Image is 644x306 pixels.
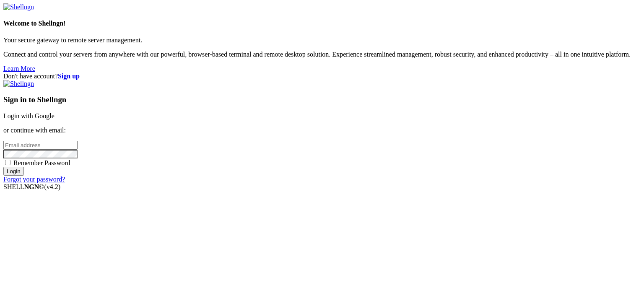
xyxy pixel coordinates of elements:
p: Connect and control your servers from anywhere with our powerful, browser-based terminal and remo... [3,51,641,58]
b: NGN [24,183,39,190]
span: Remember Password [13,159,70,166]
div: Don't have account? [3,73,641,80]
input: Remember Password [5,160,10,165]
a: Login with Google [3,112,55,119]
span: SHELL © [3,183,60,190]
p: or continue with email: [3,127,641,134]
h3: Sign in to Shellngn [3,95,641,104]
p: Your secure gateway to remote server management. [3,36,641,44]
img: Shellngn [3,80,34,88]
input: Email address [3,141,78,150]
span: 4.2.0 [44,183,61,190]
a: Forgot your password? [3,176,65,183]
a: Sign up [58,73,80,80]
h4: Welcome to Shellngn! [3,20,641,27]
a: Learn More [3,65,35,72]
input: Login [3,167,24,176]
img: Shellngn [3,3,34,11]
